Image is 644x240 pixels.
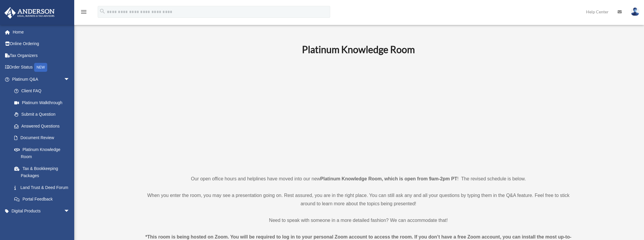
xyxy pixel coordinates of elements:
[141,216,576,225] p: Need to speak with someone in a more detailed fashion? We can accommodate that!
[64,73,76,85] span: arrow_drop_down
[141,191,576,208] p: When you enter the room, you may see a presentation going on. Rest assured, you are in the right ...
[8,144,76,163] a: Platinum Knowledge Room
[8,182,79,193] a: Land Trust & Deed Forum
[631,7,640,16] img: User Pic
[4,38,79,50] a: Online Ordering
[4,61,79,74] a: Order StatusNEW
[64,217,76,229] span: arrow_drop_down
[8,85,79,97] a: Client FAQ
[4,73,79,85] a: Platinum Q&Aarrow_drop_down
[34,63,47,72] div: NEW
[8,120,79,132] a: Answered Questions
[320,176,457,181] strong: Platinum Knowledge Room, which is open from 9am-2pm PT
[8,193,79,205] a: Portal Feedback
[64,205,76,217] span: arrow_drop_down
[8,97,79,109] a: Platinum Walkthrough
[8,163,79,182] a: Tax & Bookkeeping Packages
[8,132,79,144] a: Document Review
[80,10,87,15] a: menu
[269,63,447,164] iframe: 231110_Toby_KnowledgeRoom
[3,7,56,19] img: Anderson Advisors Platinum Portal
[4,26,79,38] a: Home
[4,217,79,229] a: My Entitiesarrow_drop_down
[80,8,87,15] i: menu
[8,109,79,120] a: Submit a Question
[4,50,79,61] a: Tax Organizers
[99,8,106,15] i: search
[141,175,576,183] p: Our open office hours and helplines have moved into our new ! The revised schedule is below.
[302,44,415,55] b: Platinum Knowledge Room
[4,205,79,217] a: Digital Productsarrow_drop_down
